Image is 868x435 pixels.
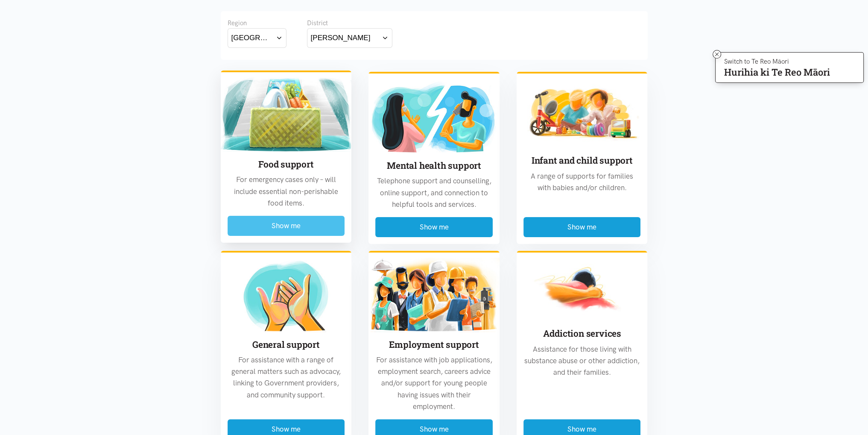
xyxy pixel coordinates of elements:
[228,174,345,209] p: For emergency cases only – will include essential non-perishable food items.
[228,354,345,401] p: For assistance with a range of general matters such as advocacy, linking to Government providers,...
[375,217,493,237] button: Show me
[375,159,493,172] h3: Mental health support
[307,18,392,28] div: District
[523,344,641,379] p: Assistance for those living with substance abuse or other addiction, and their families.
[523,170,641,194] p: A range of supports for families with babies and/or children.
[228,216,345,236] button: Show me
[228,18,286,28] div: Region
[375,338,493,351] h3: Employment support
[375,354,493,412] p: For assistance with job applications, employment search, careers advice and/or support for young ...
[228,28,286,47] button: [GEOGRAPHIC_DATA]
[307,28,392,47] button: [PERSON_NAME]
[228,338,345,351] h3: General support
[231,32,272,44] div: [GEOGRAPHIC_DATA]
[311,32,371,44] div: [PERSON_NAME]
[724,59,830,64] p: Switch to Te Reo Māori
[523,154,641,167] h3: Infant and child support
[724,68,830,76] p: Hurihia ki Te Reo Māori
[523,327,641,340] h3: Addiction services
[228,158,345,170] h3: Food support
[375,175,493,210] p: Telephone support and counselling, online support, and connection to helpful tools and services.
[523,217,641,237] button: Show me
